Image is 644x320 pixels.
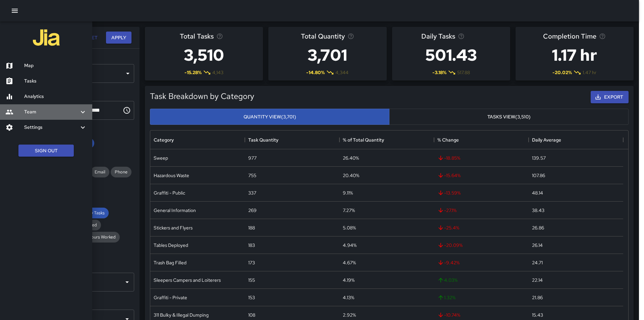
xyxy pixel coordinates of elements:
h6: Tasks [24,77,87,85]
h6: Team [24,108,79,116]
h6: Settings [24,124,79,131]
h6: Map [24,62,87,69]
h6: Analytics [24,93,87,100]
button: Sign Out [18,145,74,157]
img: jia-logo [33,24,60,51]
